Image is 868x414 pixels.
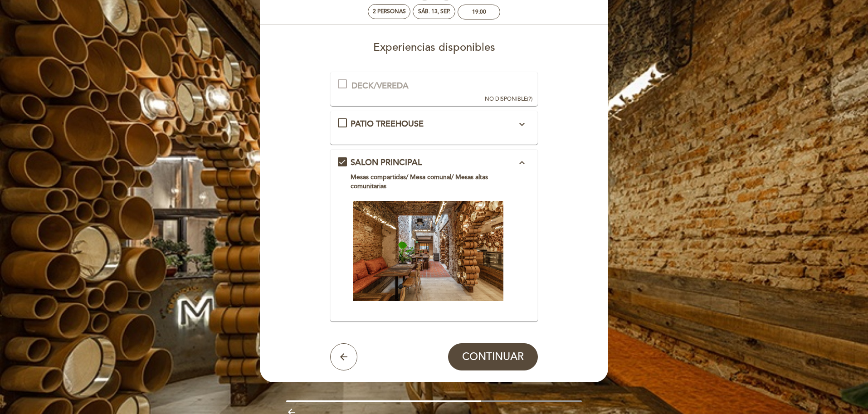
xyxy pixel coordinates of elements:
span: NO DISPONIBLE [485,96,527,102]
span: CONTINUAR [462,351,524,363]
button: NO DISPONIBLE(?) [482,72,535,103]
button: CONTINUAR [448,343,538,370]
md-checkbox: PATIO TREEHOUSE expand_more Mesas al aire libre / Zona Pet Friendly El patio no es techado. En ca... [338,118,531,130]
md-checkbox: SALON PRINCIPAL expand_more Mesas compartidas/ Mesa comunal/ Mesas altas comunitarias [338,157,531,307]
span: PATIO TREEHOUSE [351,119,424,129]
button: expand_more [514,118,530,130]
button: arrow_back [330,343,357,370]
div: sáb. 13, sep. [418,8,450,15]
span: 2 personas [373,8,406,15]
img: salon [353,201,503,301]
strong: Mesas compartidas/ Mesa comunal/ Mesas altas comunitarias [351,173,488,190]
i: arrow_back [338,351,349,362]
button: expand_less [514,157,530,169]
div: (?) [485,95,532,103]
i: expand_less [517,157,527,168]
div: DECK/VEREDA [351,80,409,92]
i: expand_more [517,119,527,130]
span: SALON PRINCIPAL [351,157,422,167]
div: 19:00 [472,9,486,15]
span: Experiencias disponibles [373,41,495,54]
